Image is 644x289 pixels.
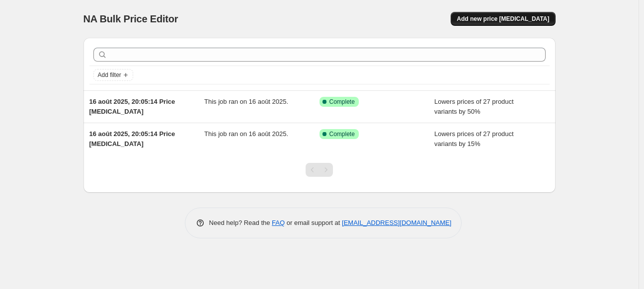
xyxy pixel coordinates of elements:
[329,130,355,138] span: Complete
[434,130,514,147] span: Lowers prices of 27 product variants by 15%
[272,219,285,226] a: FAQ
[434,98,514,115] span: Lowers prices of 27 product variants by 50%
[342,219,451,226] a: [EMAIL_ADDRESS][DOMAIN_NAME]
[98,71,121,79] span: Add filter
[209,219,272,226] span: Need help? Read the
[204,98,288,105] span: This job ran on 16 août 2025.
[89,130,175,147] span: 16 août 2025, 20:05:14 Price [MEDICAL_DATA]
[285,219,342,226] span: or email support at
[457,15,549,23] span: Add new price [MEDICAL_DATA]
[83,13,178,24] span: NA Bulk Price Editor
[329,98,355,106] span: Complete
[93,69,133,81] button: Add filter
[89,98,175,115] span: 16 août 2025, 20:05:14 Price [MEDICAL_DATA]
[204,130,288,138] span: This job ran on 16 août 2025.
[451,12,555,26] button: Add new price [MEDICAL_DATA]
[306,163,333,177] nav: Pagination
